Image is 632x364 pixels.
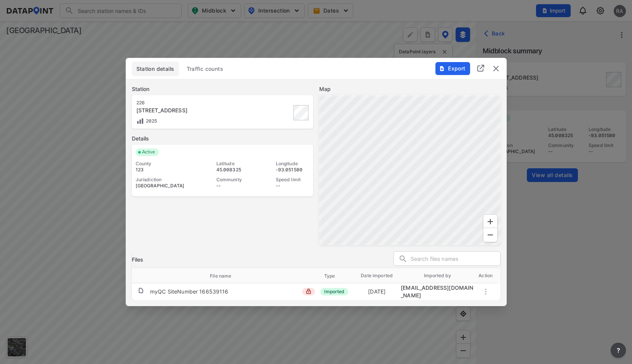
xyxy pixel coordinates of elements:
[401,268,475,283] th: Imported by
[276,183,309,189] div: --
[216,183,250,189] div: --
[132,85,313,93] label: Station
[320,288,348,295] span: Imported
[216,161,250,167] div: Latitude
[276,161,309,167] div: Longitude
[435,62,470,75] button: Export
[276,177,309,183] div: Speed limit
[136,100,253,106] div: 226
[440,65,465,72] span: Export
[483,214,498,229] div: Zoom In
[401,284,475,299] div: migration@data-point.io
[439,65,445,72] img: File%20-%20Download.70cf71cd.svg
[411,253,500,265] input: Search files names
[486,217,495,226] svg: Zoom In
[216,177,250,183] div: Community
[611,343,626,358] button: more
[138,287,144,294] img: file.af1f9d02.svg
[136,167,190,173] div: 123
[319,85,501,93] label: Map
[150,288,229,295] div: myQC SiteNumber 166539116
[136,117,144,125] img: Volume count
[491,64,501,73] button: delete
[139,148,159,156] span: Active
[187,65,224,73] span: Traffic counts
[324,273,345,279] span: Type
[132,62,501,76] div: basic tabs example
[144,118,157,124] span: 2025
[353,268,401,283] th: Date imported
[136,107,253,114] div: 116 - 40835 - CSAH 25 County Rd B E OF TH61
[475,268,497,283] th: Action
[210,273,241,279] span: File name
[136,177,190,183] div: Jurisdiction
[306,289,311,294] img: lock_close.8fab59a9.svg
[276,167,309,173] div: -93.051580
[615,346,621,355] span: ?
[491,64,501,73] img: close.efbf2170.svg
[136,65,174,73] span: Station details
[216,167,250,173] div: 45.008325
[136,183,190,189] div: [GEOGRAPHIC_DATA]
[136,161,190,167] div: County
[486,230,495,239] svg: Zoom Out
[353,284,401,299] td: [DATE]
[132,256,144,263] h3: Files
[476,64,485,73] img: full_screen.b7bf9a36.svg
[132,135,313,142] label: Details
[483,228,498,242] div: Zoom Out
